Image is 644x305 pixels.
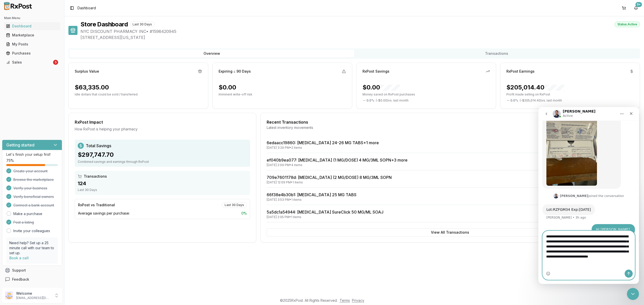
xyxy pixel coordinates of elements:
[13,228,50,233] a: Invite your colleagues
[16,291,51,296] p: Welcome
[53,117,97,128] div: Hi [PERSON_NAME],
[16,296,51,300] p: [EMAIL_ADDRESS][DOMAIN_NAME]
[520,98,562,103] span: ( - $205,014.40 ) vs. last month
[627,288,639,300] iframe: Intercom live chat
[75,83,109,91] div: $63,335.00
[78,151,247,159] div: $297,747.70
[615,22,640,27] div: Status: Active
[6,42,58,47] div: My Posts
[80,34,640,40] span: [STREET_ADDRESS][US_STATE]
[8,165,12,169] button: Emoji picker
[75,119,250,125] div: RxPost Impact
[13,194,54,199] span: Verify beneficial owners
[635,2,642,7] div: 9+
[267,125,634,130] div: Latest inventory movements
[12,277,29,282] span: Feedback
[267,119,634,125] div: Recent Transactions
[506,83,565,91] div: $205,014.40
[4,97,57,108] div: Lot:RZFGM34 Exp:[DATE][PERSON_NAME] • 3h ago
[632,4,640,12] button: 9+
[267,175,392,180] a: 709e7601178d: [MEDICAL_DATA] (2 MG/DOSE) 8 MG/3ML SOPN
[352,298,364,302] a: Privacy
[5,291,13,299] img: User avatar
[4,16,60,20] h2: Main Menu
[2,266,62,275] button: Support
[53,60,58,65] div: 5
[86,163,94,171] button: Send a message…
[4,22,60,31] a: Dashboard
[78,188,247,192] div: Last 30 Days
[267,198,356,202] div: [DATE] 3:53 PM • 1 items
[69,49,354,58] button: Overview
[6,33,58,38] div: Marketplace
[8,109,48,112] div: [PERSON_NAME] • 3h ago
[506,92,634,96] p: Profit made selling on RxPost
[219,92,346,96] p: Imminent write-off risk
[2,40,62,48] button: My Posts
[8,100,53,105] div: Lot:RZFGM34 Exp:[DATE]
[2,275,62,284] button: Feedback
[13,220,34,225] span: Post a listing
[130,22,155,27] div: Last 30 Days
[267,228,634,236] button: View All Transactions
[219,69,251,74] div: Expiring ≤ 90 Days
[538,107,639,284] iframe: Intercom live chat
[367,98,374,103] span: 0.0 %
[2,49,62,57] button: Purchases
[506,69,535,74] div: RxPost Earnings
[77,6,96,11] span: Dashboard
[510,98,518,103] span: 0.0 %
[13,211,42,216] a: Make a purchase
[6,158,14,163] span: 75 %
[4,49,60,58] a: Purchases
[2,2,34,10] img: RxPost Logo
[267,180,392,184] div: [DATE] 12:09 PM • 1 items
[267,215,383,219] div: [DATE] 2:05 PM • 1 items
[80,28,640,34] span: NYC DISCOUNT PHARMACY INC • # 1598420945
[4,97,97,117] div: Manuel says…
[78,180,247,187] div: 124
[84,174,107,179] span: Transactions
[267,192,356,197] a: 66f38e4b30b1: [MEDICAL_DATA] 25 MG TABS
[75,92,202,96] p: Idle dollars that could be sold / transferred
[363,92,490,96] p: Money saved on RxPost purchases
[9,240,55,256] p: Need help? Set up a 25 minute call with our team to set up.
[77,6,96,11] nav: breadcrumb
[4,124,96,158] textarea: Message…
[6,152,58,157] p: Let's finish your setup first!
[78,211,130,216] span: Average savings per purchase:
[6,51,58,56] div: Purchases
[267,140,379,145] a: 6edaacc19860: [MEDICAL_DATA] 24-26 MG TABS+1 more
[2,22,62,30] button: Dashboard
[15,86,20,91] img: Profile image for Manuel
[4,86,97,97] div: Manuel says…
[241,211,247,216] span: 0 %
[354,49,639,58] button: Transactions
[22,87,50,91] b: [PERSON_NAME]
[267,158,408,163] a: ef040b9ea077: [MEDICAL_DATA] (1 MG/DOSE) 4 MG/3ML SOPN+3 more
[75,69,99,74] div: Surplus Value
[78,202,115,208] div: RxPost vs Traditional
[4,117,97,134] div: George says…
[13,177,54,182] span: Browse the marketplace
[6,142,34,148] h3: Getting started
[75,127,250,132] div: How RxPost is helping your pharmacy
[267,146,379,150] div: [DATE] 3:29 PM • 2 items
[9,256,29,260] a: Book a call
[6,60,52,65] div: Sales
[363,69,389,74] div: RxPost Savings
[376,98,409,103] span: ( - $0.00 ) vs. last month
[13,169,48,174] span: Create your account
[267,210,383,215] a: 5a5dc1a54944: [MEDICAL_DATA] SureClick 50 MG/ML SOAJ
[340,298,350,302] a: Terms
[4,58,60,67] a: Sales5
[57,120,93,125] div: Hi [PERSON_NAME],
[4,40,60,49] a: My Posts
[22,87,86,91] div: joined the conversation
[86,143,111,149] span: Total Savings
